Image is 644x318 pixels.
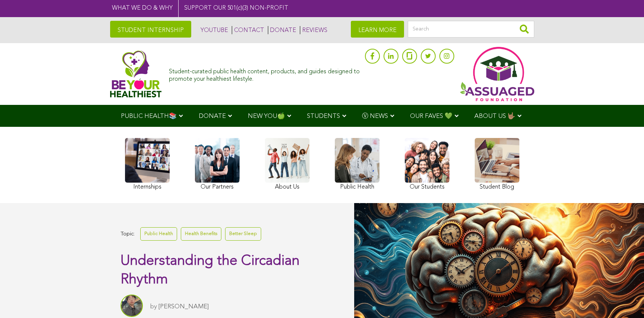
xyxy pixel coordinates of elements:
span: PUBLIC HEALTH📚 [121,113,177,119]
iframe: Chat Widget [607,282,644,318]
div: Navigation Menu [110,105,534,127]
span: Topic: [121,229,135,239]
a: [PERSON_NAME] [158,303,209,310]
a: Better Sleep [225,227,261,240]
span: by [150,303,157,310]
a: STUDENT INTERNSHIP [110,21,191,38]
input: Search [408,21,534,38]
span: DONATE [199,113,226,119]
a: Public Health [140,227,177,240]
img: glassdoor [407,52,412,60]
a: REVIEWS [300,26,327,34]
img: Phillip Nguyen [121,295,143,317]
span: ABOUT US 🤟🏽 [474,113,515,119]
a: YOUTUBE [199,26,228,34]
a: Health Benefits [181,227,221,240]
img: Assuaged [110,50,162,97]
a: CONTACT [232,26,264,34]
span: OUR FAVES 💚 [410,113,452,119]
a: DONATE [268,26,296,34]
div: Student-curated public health content, products, and guides designed to promote your healthiest l... [169,65,361,83]
img: Assuaged App [460,47,534,101]
span: NEW YOU🍏 [248,113,285,119]
span: Understanding the Circadian Rhythm [121,254,299,287]
a: LEARN MORE [351,21,404,38]
span: STUDENTS [307,113,340,119]
span: Ⓥ NEWS [362,113,388,119]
